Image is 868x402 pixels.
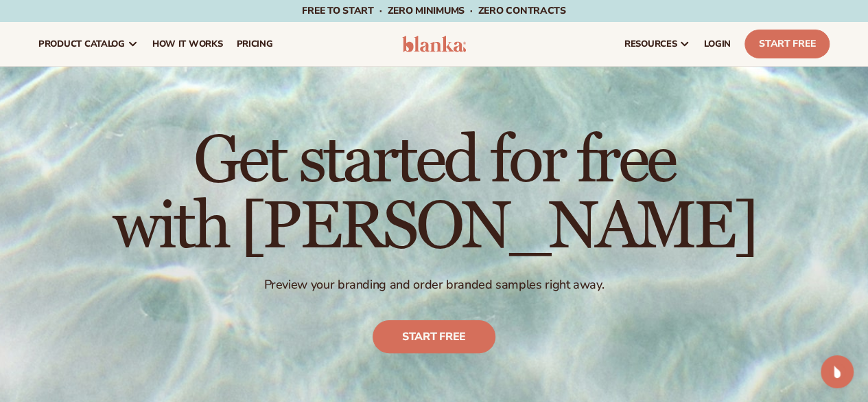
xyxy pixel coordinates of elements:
a: Start Free [744,30,830,58]
a: pricing [229,22,279,66]
span: resources [624,38,677,49]
span: How It Works [152,38,223,49]
a: Start free [373,320,495,353]
div: Open Intercom Messenger [821,355,854,388]
span: LOGIN [704,38,731,49]
h1: Get started for free with [PERSON_NAME] [113,129,755,260]
a: product catalog [32,22,145,66]
span: pricing [236,38,272,49]
span: Free to start · ZERO minimums · ZERO contracts [302,4,565,17]
p: Preview your branding and order branded samples right away. [113,277,755,293]
a: resources [618,22,697,66]
img: logo [402,36,467,52]
a: How It Works [145,22,230,66]
a: LOGIN [697,22,738,66]
span: product catalog [38,38,125,49]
